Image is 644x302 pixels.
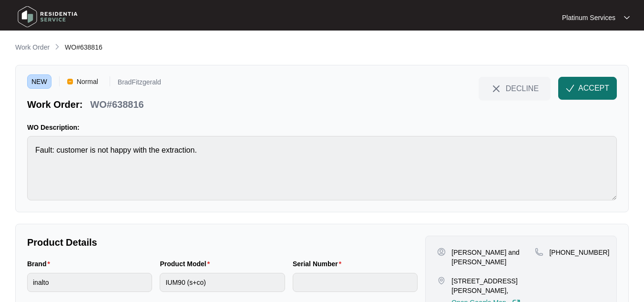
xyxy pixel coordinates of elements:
[578,83,609,94] span: ACCEPT
[65,43,102,51] span: WO#638816
[479,77,551,100] button: close-IconDECLINE
[27,123,617,132] p: WO Description:
[624,15,630,20] img: dropdown arrow
[491,83,502,94] img: close-Icon
[118,79,161,89] p: BradFitzgerald
[535,248,543,256] img: map-pin
[451,276,535,295] p: [STREET_ADDRESS][PERSON_NAME],
[15,42,50,52] p: Work Order
[562,13,615,22] p: Platinum Services
[437,276,446,285] img: map-pin
[27,136,617,200] textarea: Fault: customer is not happy with the extraction.
[13,42,51,53] a: Work Order
[27,74,51,89] span: NEW
[90,98,143,111] p: WO#638816
[451,248,535,267] p: [PERSON_NAME] and [PERSON_NAME]
[53,43,61,51] img: chevron-right
[14,2,81,31] img: residentia service logo
[293,259,345,269] label: Serial Number
[506,83,539,94] span: DECLINE
[160,259,214,269] label: Product Model
[27,98,82,111] p: Work Order:
[437,248,446,256] img: user-pin
[293,273,418,292] input: Serial Number
[558,77,617,100] button: check-IconACCEPT
[27,273,152,292] input: Brand
[549,248,609,257] p: [PHONE_NUMBER]
[27,259,54,269] label: Brand
[160,273,285,292] input: Product Model
[73,74,102,89] span: Normal
[67,79,73,84] img: Vercel Logo
[27,236,418,249] p: Product Details
[566,84,574,93] img: check-Icon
